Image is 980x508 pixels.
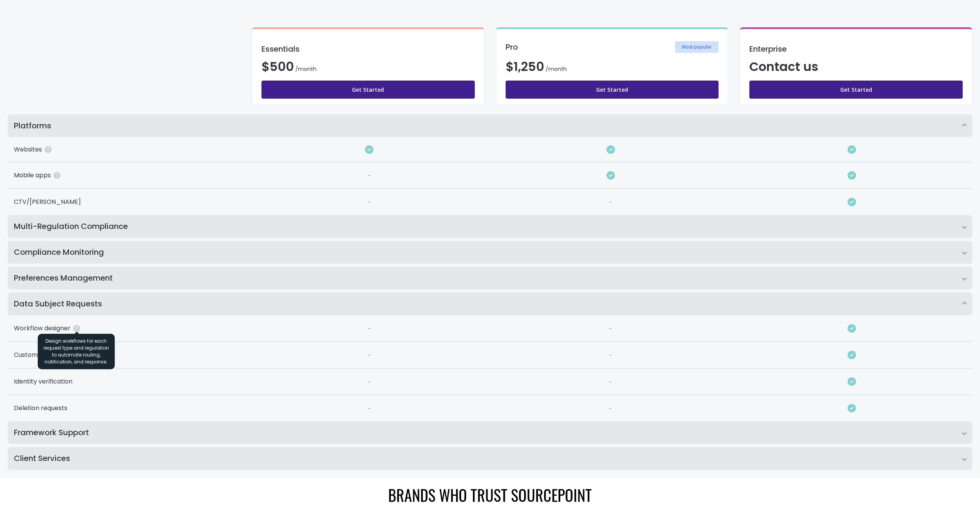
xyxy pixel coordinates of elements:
a: Get Started [506,81,719,99]
h3: Enterprise [749,45,963,53]
div: - [609,404,612,414]
div: Mobile apps [8,162,249,189]
div: Websites [8,137,249,162]
summary: Multi-Regulation Compliance [8,215,972,238]
h3: Essentials [261,45,475,53]
a: Get Started [749,81,963,99]
summary: Compliance Monitoring [8,241,972,264]
h3: Pro [506,43,518,51]
div: Workflow designer [8,315,249,342]
div: - [368,351,371,360]
div: - [609,325,612,334]
span: /month [546,65,567,73]
a: Get Started [261,81,475,99]
div: Customized forms [8,342,249,368]
div: CTV/[PERSON_NAME] [8,189,249,215]
summary: Framework Support [8,421,972,444]
span: 500 [270,58,294,75]
span: $ [261,58,294,75]
summary: Platforms [8,114,972,137]
div: - [368,172,371,181]
span: Design workflows for each request type and regulation to automate routing, notification, and resp... [38,334,115,369]
div: Identity verification [8,368,249,395]
div: Deletion requests [8,395,249,421]
div: - [609,351,612,360]
div: - [368,198,371,207]
div: - [609,378,612,387]
summary: Data Subject Requests [8,293,972,315]
summary: Client Services [8,447,972,470]
div: - [368,325,371,334]
span: 1,250 [514,58,544,75]
span: Contact us [749,58,818,75]
span: /month [295,65,317,73]
summary: Preferences Management [8,267,972,289]
span: $ [506,58,544,75]
div: - [368,378,371,387]
div: - [368,404,371,414]
span: Most popular [675,41,719,53]
div: - [609,198,612,207]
